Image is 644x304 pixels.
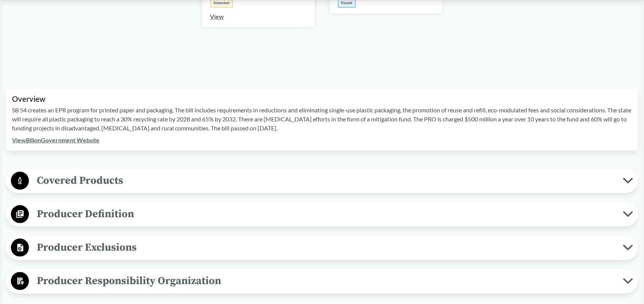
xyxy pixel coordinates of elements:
span: Covered Products [29,172,623,189]
button: Producer Responsibility Organization [9,272,635,291]
button: Covered Products [9,171,635,191]
p: SB 54 creates an EPR program for printed paper and packaging. The bill includes requirements in r... [12,106,632,133]
span: Producer Definition [29,206,623,222]
button: Producer Exclusions [9,238,635,257]
a: ViewBillonGovernment Website [12,136,100,144]
a: View [210,13,224,20]
button: Producer Definition [9,205,635,224]
span: Producer Exclusions [29,239,623,256]
span: Producer Responsibility Organization [29,272,623,289]
h2: Overview [12,95,632,103]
